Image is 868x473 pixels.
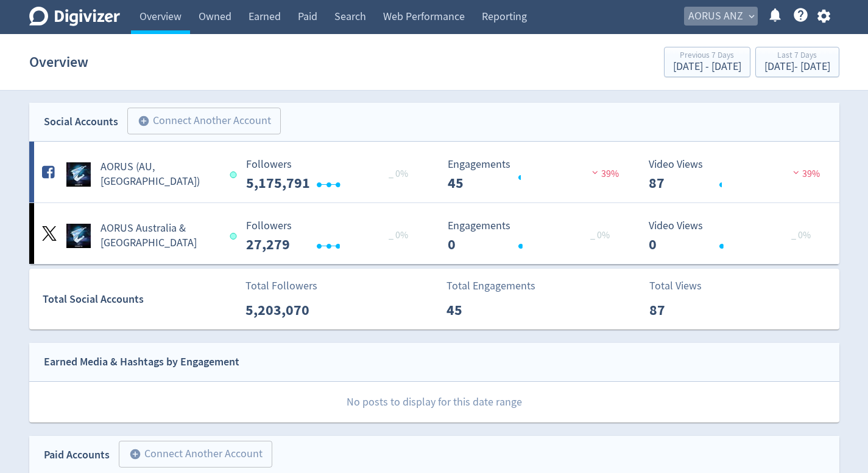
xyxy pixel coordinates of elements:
[29,203,839,264] a: AORUS Australia & New Zealand undefinedAORUS Australia & [GEOGRAPHIC_DATA] Followers --- _ 0% Fol...
[684,7,758,26] button: AORUS ANZ
[673,61,741,72] div: [DATE] - [DATE]
[442,159,624,191] svg: Engagements 45
[138,115,150,127] span: add_circle
[649,278,719,294] p: Total Views
[44,113,118,131] div: Social Accounts
[43,291,237,308] div: Total Social Accounts
[29,43,88,81] h1: Overview
[230,233,241,240] span: Data last synced: 30 Sep 2025, 1:50pm (AEST)
[442,220,624,252] svg: Engagements 0
[746,11,757,22] span: expand_more
[119,441,272,468] button: Connect Another Account
[764,51,830,61] div: Last 7 Days
[664,47,750,77] button: Previous 7 Days[DATE] - [DATE]
[590,229,610,241] span: _ 0%
[389,168,408,180] span: _ 0%
[110,443,272,468] a: Connect Another Account
[790,168,820,180] span: 39%
[446,299,517,321] p: 45
[245,278,317,294] p: Total Followers
[643,159,825,191] svg: Video Views 87
[755,47,839,77] button: Last 7 Days[DATE]- [DATE]
[29,142,839,202] a: AORUS (AU, NZ) undefinedAORUS (AU, [GEOGRAPHIC_DATA]) Followers --- _ 0% Followers 5,175,791 Enga...
[790,168,802,177] img: negative-performance.svg
[101,221,219,250] h5: AORUS Australia & [GEOGRAPHIC_DATA]
[129,448,141,460] span: add_circle
[66,162,91,187] img: AORUS (AU, NZ) undefined
[245,299,316,321] p: 5,203,070
[589,168,601,177] img: negative-performance.svg
[446,278,535,294] p: Total Engagements
[240,159,423,191] svg: Followers ---
[101,160,219,189] h5: AORUS (AU, [GEOGRAPHIC_DATA])
[66,224,91,248] img: AORUS Australia & New Zealand undefined
[44,446,110,464] div: Paid Accounts
[389,229,408,241] span: _ 0%
[673,51,741,61] div: Previous 7 Days
[127,108,281,134] button: Connect Another Account
[643,220,825,252] svg: Video Views 0
[649,299,719,321] p: 87
[688,7,743,26] span: AORUS ANZ
[240,220,423,252] svg: Followers ---
[791,229,811,241] span: _ 0%
[118,109,281,134] a: Connect Another Account
[30,382,839,423] p: No posts to display for this date range
[589,168,619,180] span: 39%
[44,353,239,371] div: Earned Media & Hashtags by Engagement
[230,171,241,178] span: Data last synced: 1 Oct 2025, 9:01am (AEST)
[764,61,830,72] div: [DATE] - [DATE]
